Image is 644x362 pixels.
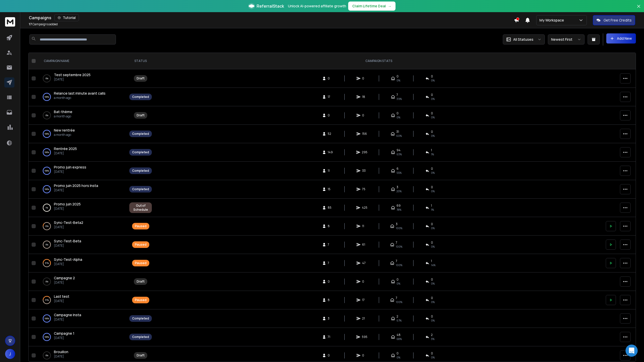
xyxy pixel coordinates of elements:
p: [DATE] [54,244,81,248]
td: 57%Sync-Test-Alpha[DATE] [38,254,126,272]
th: CAMPAIGN STATS [155,53,603,69]
span: 6 [397,167,399,171]
span: 295 [362,150,367,154]
span: Last test [54,294,69,299]
span: 595 [362,335,367,339]
p: [DATE] [54,354,68,358]
span: 0% [397,78,400,82]
span: 60 % [396,134,402,138]
span: 7 [396,241,397,245]
p: All Statuses [513,37,533,42]
span: 0 % [431,134,435,138]
span: 1 [431,259,432,263]
span: 0 [328,76,333,80]
span: 2 [431,333,433,337]
div: Paused [135,261,147,265]
span: 2 [397,314,398,318]
p: 100 % [45,316,49,321]
span: 156 [362,132,367,136]
span: 149 [328,150,333,154]
span: 3 [396,222,398,226]
th: STATUS [126,53,155,69]
span: 85 [328,206,333,210]
span: 0% [431,78,435,82]
p: 1 % [46,205,48,210]
span: J [5,349,15,359]
span: 0 [431,74,433,78]
div: Paused [135,224,147,228]
td: 100%Promo juin express[DATE] [38,162,126,180]
td: 100%Campagne Insta[DATE] [38,309,126,328]
td: 12%Sync-Test-Beta2[DATE] [38,217,126,236]
span: 11 [328,169,333,173]
td: 100%Relance last minute avant callsa month ago [38,88,126,106]
span: 100 % [396,263,402,267]
td: 100%Rentrée 2025[DATE] [38,143,126,162]
span: 18 [362,95,367,99]
span: 100 % [396,300,402,304]
p: 100 % [45,334,49,339]
div: Completed [132,335,149,339]
a: Promo juin 2025 hors Insta [54,183,98,188]
span: 47 [362,261,367,265]
span: 0 % [431,171,435,175]
span: 69 [397,204,401,208]
span: 1 [431,148,432,152]
p: 37 % [45,297,49,303]
p: [DATE] [54,188,98,192]
span: 61 [362,243,367,247]
a: Campagne 1 [54,331,74,336]
a: Sync-Test-Beta [54,239,81,244]
span: ReferralStack [257,3,284,9]
span: 31 [396,130,399,134]
div: Open Intercom Messenger [626,345,638,357]
span: 425 [362,206,367,210]
span: Campagne Insta [54,312,81,317]
span: 52 [328,132,333,136]
span: 20 % [397,189,402,193]
p: 100 % [45,187,49,192]
button: Close banner [635,3,642,15]
span: 3 [328,316,333,321]
span: 0 [397,74,399,78]
p: My Workspace [539,18,566,23]
span: 7 [328,261,333,265]
div: Completed [132,150,149,154]
a: Campagne 2 [54,275,75,281]
span: 0% [431,115,435,119]
span: 0 [431,314,433,318]
p: [DATE] [54,281,75,285]
span: 0 [328,113,333,117]
span: 0 [431,185,433,189]
td: 100%Promo juin 2025 hors Insta[DATE] [38,180,126,199]
span: 0 [397,111,399,115]
span: Brouillon [54,349,68,354]
span: Promo juin express [54,165,86,169]
div: Out of Schedule [132,204,149,212]
td: 0%Campagne 2[DATE] [38,272,126,291]
button: Add New [606,33,636,44]
span: Sync-Test-Beta2 [54,220,83,225]
td: 0%Test septembre 2025[DATE] [38,69,126,88]
button: Tutorial [54,14,79,21]
span: 0 [362,353,367,357]
p: 100 % [45,168,49,173]
a: New rentrée [54,128,75,133]
p: Unlock AI-powered affiliate growth [288,4,346,9]
span: 0 [362,280,367,284]
p: [DATE] [54,262,82,266]
span: 0 [431,111,433,115]
span: 0 % [431,245,435,249]
span: 67 % [397,318,402,323]
span: 0 % [431,97,435,101]
span: 39 % [397,97,402,101]
td: 0%Bat-thèmea month ago [38,106,126,125]
div: Completed [132,132,149,136]
span: 0 [431,167,433,171]
td: 100%New rentréea month ago [38,125,126,143]
span: 0 [431,130,433,134]
p: [DATE] [54,299,69,303]
p: [DATE] [54,170,86,174]
p: 0 % [46,113,48,118]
